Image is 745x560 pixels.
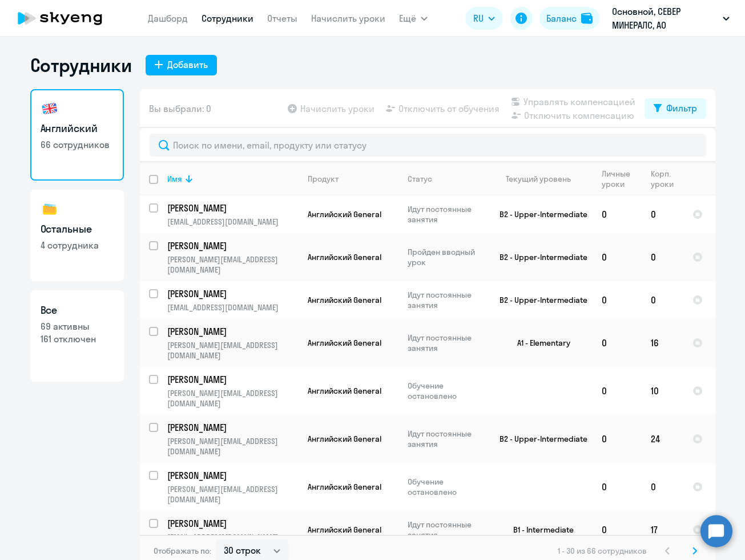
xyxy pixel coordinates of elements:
td: 0 [593,511,642,549]
p: Основной, СЕВЕР МИНЕРАЛС, АО [612,5,718,32]
h3: Все [41,303,114,318]
p: [PERSON_NAME] [167,287,296,300]
td: 0 [642,195,683,233]
a: [PERSON_NAME] [167,421,298,434]
span: Ещё [399,11,416,25]
div: Личные уроки [602,169,634,189]
p: [PERSON_NAME][EMAIL_ADDRESS][DOMAIN_NAME] [167,340,298,361]
span: Английский General [308,482,381,492]
h3: Остальные [41,222,114,237]
p: 69 активны [41,320,114,333]
span: Английский General [308,209,381,219]
button: Добавить [146,55,217,75]
td: B2 - Upper-Intermediate [486,233,593,281]
td: B2 - Upper-Intermediate [486,195,593,233]
p: Идут постоянные занятия [408,429,486,449]
span: Английский General [308,386,381,396]
p: [EMAIL_ADDRESS][DOMAIN_NAME] [167,217,298,227]
p: Идут постоянные занятия [408,290,486,310]
p: [PERSON_NAME][EMAIL_ADDRESS][DOMAIN_NAME] [167,484,298,505]
p: [PERSON_NAME] [167,517,296,530]
a: [PERSON_NAME] [167,202,298,214]
td: 0 [593,463,642,511]
div: Текущий уровень [496,174,592,184]
td: 0 [593,319,642,367]
div: Фильтр [666,101,697,115]
img: others [41,200,59,218]
p: [PERSON_NAME] [167,373,296,386]
td: 0 [642,281,683,319]
span: Английский General [308,252,381,262]
button: Балансbalance [539,7,599,30]
td: 10 [642,367,683,415]
a: Все69 активны161 отключен [30,290,124,382]
span: Английский General [308,525,381,535]
a: Начислить уроки [311,13,385,24]
p: Идут постоянные занятия [408,519,486,540]
a: Сотрудники [202,13,253,24]
td: 0 [593,367,642,415]
button: Фильтр [645,98,706,119]
span: Английский General [308,295,381,305]
p: [PERSON_NAME] [167,239,296,252]
td: 0 [642,463,683,511]
p: Обучение остановлено [408,477,486,497]
a: Остальные4 сотрудника [30,190,124,281]
input: Поиск по имени, email, продукту или статусу [149,134,706,157]
img: balance [581,13,593,24]
button: RU [465,7,503,30]
td: 24 [642,415,683,463]
p: Пройден вводный урок [408,247,486,267]
a: [PERSON_NAME] [167,469,298,482]
a: [PERSON_NAME] [167,325,298,338]
div: Добавить [167,58,208,71]
div: Личные уроки [602,169,641,189]
p: [EMAIL_ADDRESS][DOMAIN_NAME] [167,302,298,313]
td: 0 [642,233,683,281]
div: Имя [167,174,298,184]
td: 16 [642,319,683,367]
p: Обучение остановлено [408,381,486,401]
td: B1 - Intermediate [486,511,593,549]
p: 4 сотрудника [41,239,114,251]
span: Английский General [308,338,381,348]
span: Вы выбрали: 0 [149,102,211,115]
div: Корп. уроки [651,169,675,189]
p: 66 сотрудников [41,138,114,151]
div: Имя [167,174,182,184]
span: RU [473,11,484,25]
a: [PERSON_NAME] [167,239,298,252]
td: B2 - Upper-Intermediate [486,281,593,319]
div: Баланс [546,11,577,25]
a: Дашборд [148,13,188,24]
p: [PERSON_NAME][EMAIL_ADDRESS][DOMAIN_NAME] [167,436,298,457]
p: [PERSON_NAME] [167,202,296,214]
span: Английский General [308,434,381,444]
a: Английский66 сотрудников [30,89,124,181]
td: 0 [593,415,642,463]
div: Продукт [308,174,398,184]
td: 0 [593,281,642,319]
p: [PERSON_NAME] [167,421,296,434]
td: B2 - Upper-Intermediate [486,415,593,463]
a: [PERSON_NAME] [167,373,298,386]
button: Ещё [399,7,428,30]
td: A1 - Elementary [486,319,593,367]
button: Основной, СЕВЕР МИНЕРАЛС, АО [606,5,735,32]
div: Статус [408,174,486,184]
p: Идут постоянные занятия [408,204,486,225]
span: Отображать по: [154,546,211,556]
a: [PERSON_NAME] [167,287,298,300]
td: 0 [593,195,642,233]
h3: Английский [41,121,114,136]
div: Продукт [308,174,339,184]
p: Идут постоянные занятия [408,333,486,353]
a: [PERSON_NAME] [167,517,298,530]
p: 161 отключен [41,333,114,345]
p: [PERSON_NAME][EMAIL_ADDRESS][DOMAIN_NAME] [167,254,298,275]
p: [PERSON_NAME][EMAIL_ADDRESS][DOMAIN_NAME] [167,388,298,409]
h1: Сотрудники [30,54,132,77]
p: [PERSON_NAME] [167,469,296,482]
p: [EMAIL_ADDRESS][DOMAIN_NAME] [167,532,298,542]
